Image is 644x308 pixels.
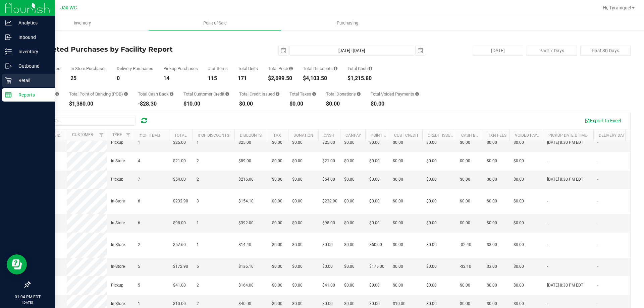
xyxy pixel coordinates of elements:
span: $0.00 [292,198,303,204]
span: In-Store [111,301,125,307]
span: $0.00 [460,198,470,204]
span: $0.00 [487,301,497,307]
span: 2 [197,301,199,307]
span: In-Store [111,242,125,248]
p: [DATE] [3,300,52,305]
div: Pickup Purchases [163,66,198,71]
a: Delivery Date [599,133,627,138]
div: # of Items [208,66,228,71]
inline-svg: Inventory [5,48,12,55]
div: $0.00 [239,101,279,107]
span: $0.00 [369,176,380,183]
div: Total Donations [326,92,361,96]
button: [DATE] [473,46,523,56]
i: Sum of the total prices of all purchases in the date range. [289,66,293,71]
p: 01:04 PM EDT [3,294,52,300]
span: $3.00 [487,242,497,248]
span: In-Store [111,220,125,226]
span: 6 [138,198,140,204]
span: $0.00 [272,282,282,289]
span: $0.00 [393,139,403,146]
span: $98.00 [322,220,335,226]
span: $0.00 [344,158,355,164]
span: - [597,198,598,204]
span: $0.00 [426,242,437,248]
a: Cash Back [461,133,483,138]
a: Donation [293,133,313,138]
span: $0.00 [322,242,333,248]
span: $41.00 [173,282,186,289]
inline-svg: Reports [5,91,12,98]
span: select [279,46,288,55]
span: $21.00 [322,158,335,164]
span: $0.00 [426,158,437,164]
span: $392.00 [238,220,254,226]
span: 1 [197,139,199,146]
i: Sum of the successful, non-voided cash payment transactions for all purchases in the date range. ... [369,66,372,71]
span: $0.00 [426,176,437,183]
span: - [597,282,598,289]
p: Retail [12,76,52,84]
span: 2 [197,282,199,289]
span: - [597,220,598,226]
span: $0.00 [393,282,403,289]
span: $0.00 [393,198,403,204]
span: 2 [197,176,199,183]
a: Cust Credit [394,133,419,138]
span: $0.00 [344,220,355,226]
span: $154.10 [238,198,254,204]
span: -$2.10 [460,263,471,270]
span: $0.00 [292,282,303,289]
span: $0.00 [426,198,437,204]
div: Total Units [238,66,258,71]
span: $0.00 [369,301,380,307]
span: -$2.40 [460,242,471,248]
span: 5 [138,263,140,270]
span: $0.00 [426,220,437,226]
div: -$28.30 [138,101,173,107]
span: $0.00 [460,282,470,289]
p: Inventory [12,48,52,56]
span: $0.00 [514,176,524,183]
span: $60.00 [369,242,382,248]
button: Past 30 Days [580,46,631,56]
p: Analytics [12,19,52,27]
p: Reports [12,91,52,99]
div: Total Cash Back [138,92,173,96]
span: In-Store [111,263,125,270]
span: $0.00 [292,176,303,183]
inline-svg: Inbound [5,34,12,41]
i: Sum of the total taxes for all purchases in the date range. [312,92,316,96]
span: $0.00 [426,139,437,146]
span: $232.90 [322,198,337,204]
span: $89.00 [238,158,251,164]
a: Purchasing [281,16,414,30]
a: Filter [123,129,134,141]
span: $0.00 [292,301,303,307]
span: $232.90 [173,198,188,204]
span: $0.00 [514,263,524,270]
span: $0.00 [487,198,497,204]
span: $164.00 [238,282,254,289]
span: - [597,158,598,164]
a: CanPay [345,133,361,138]
span: $25.00 [173,139,186,146]
span: $136.10 [238,263,254,270]
button: Past 7 Days [527,46,577,56]
span: 1 [138,301,140,307]
a: Credit Issued [428,133,455,138]
span: $14.40 [238,242,251,248]
span: 1 [197,220,199,226]
span: Pickup [111,176,123,183]
div: $1,215.80 [347,76,372,81]
span: - [547,158,548,164]
span: - [547,301,548,307]
span: $0.00 [487,282,497,289]
span: $0.00 [460,176,470,183]
div: 115 [208,76,228,81]
i: Sum of the successful, non-voided CanPay payment transactions for all purchases in the date range. [55,92,59,96]
span: - [597,301,598,307]
span: $0.00 [369,282,380,289]
span: In-Store [111,198,125,204]
a: # of Items [139,133,160,138]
